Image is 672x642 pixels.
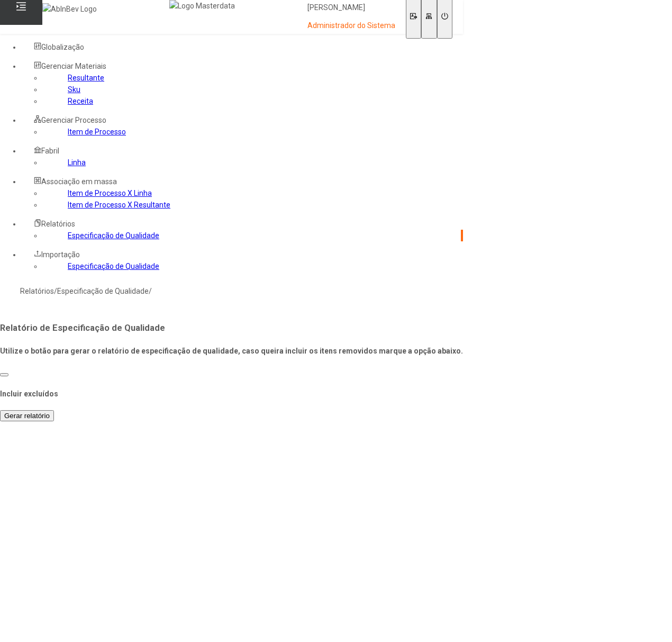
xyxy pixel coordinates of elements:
[149,287,152,295] nz-breadcrumb-separator: /
[41,116,106,124] span: Gerenciar Processo
[68,97,93,105] a: Receita
[307,3,395,13] p: [PERSON_NAME]
[68,85,80,94] a: Sku
[41,43,84,51] span: Globalização
[68,189,152,197] a: Item de Processo X Linha
[68,231,159,240] a: Especificação de Qualidade
[68,74,104,82] a: Resultante
[307,21,395,31] p: Administrador do Sistema
[41,62,106,70] span: Gerenciar Materiais
[4,412,50,420] span: Gerar relatório
[68,262,159,270] a: Especificação de Qualidade
[57,287,149,295] a: Especificação de Qualidade
[20,287,54,295] a: Relatórios
[68,158,86,167] a: Linha
[41,220,75,228] span: Relatórios
[41,250,80,259] span: Importação
[42,3,97,15] img: AbInBev Logo
[68,128,126,136] a: Item de Processo
[54,287,57,295] nz-breadcrumb-separator: /
[68,201,170,209] a: Item de Processo X Resultante
[41,147,59,155] span: Fabril
[41,177,117,186] span: Associação em massa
